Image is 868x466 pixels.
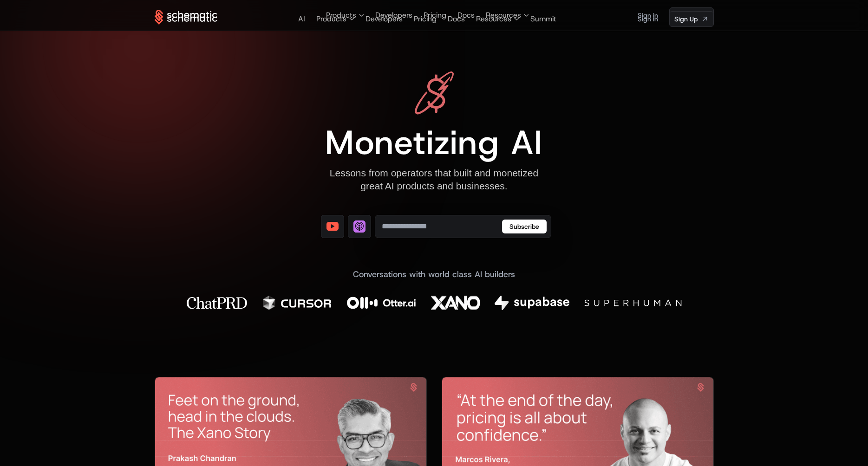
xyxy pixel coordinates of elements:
span: Resources [476,13,511,25]
a: Docs [457,10,475,20]
a: Summit [530,14,556,24]
span: Sign Up [674,14,698,24]
a: [object Object] [321,215,344,238]
span: Products [326,10,356,21]
button: Subscribe [502,220,547,233]
span: Products [316,13,346,25]
span: Sign Up [674,11,698,20]
span: Resources [486,10,521,21]
img: Supabase [495,296,569,310]
a: [object Object] [669,11,714,27]
div: Lessons from operators that built and monetized great AI products and businesses. [325,167,543,193]
a: Developers [365,14,403,24]
a: Docs [448,14,465,24]
div: Conversations with world class AI builders [187,268,682,281]
a: Developers [375,10,412,20]
a: Sign in [638,12,658,26]
span: Monetizing AI [325,120,543,165]
img: Superhuman [584,296,682,310]
img: Xano [431,296,480,310]
a: [object Object] [669,7,714,23]
a: Pricing [414,14,437,24]
a: Pricing [424,10,446,20]
a: AI [298,14,305,24]
img: Otter AI [347,296,416,310]
a: [object Object] [348,215,371,238]
img: Chat PRD [187,296,247,310]
img: Cursor AI [262,296,332,310]
a: Sign in [638,8,658,23]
